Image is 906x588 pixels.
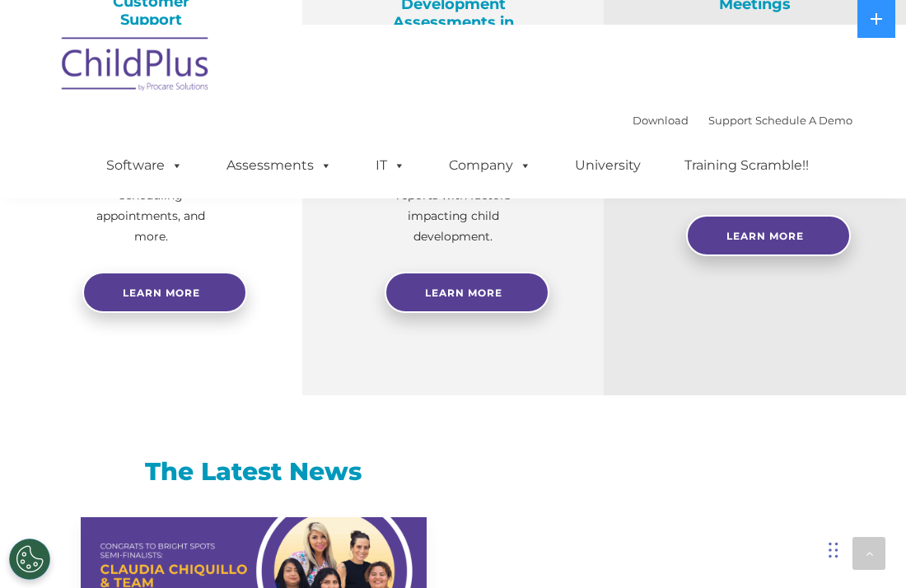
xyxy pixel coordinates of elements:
span: Learn More [425,287,502,299]
div: Drag [829,525,838,575]
iframe: Chat Widget [637,410,906,588]
a: Company [432,149,548,182]
a: Learn more [82,272,247,313]
button: Cookies Settings [9,539,50,580]
a: IT [359,149,422,182]
img: ChildPlus by Procare Solutions [54,26,218,108]
a: Download [633,114,689,127]
a: Training Scramble!! [668,149,825,182]
a: Schedule A Demo [755,114,852,127]
a: Learn More [686,215,851,256]
font: | [633,114,852,127]
a: Assessments [210,149,348,182]
a: Support [708,114,752,127]
a: Learn More [385,272,549,313]
span: Learn More [726,230,804,242]
span: Learn more [123,287,200,299]
a: Software [90,149,199,182]
a: University [558,149,657,182]
h3: The Latest News [81,455,427,488]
